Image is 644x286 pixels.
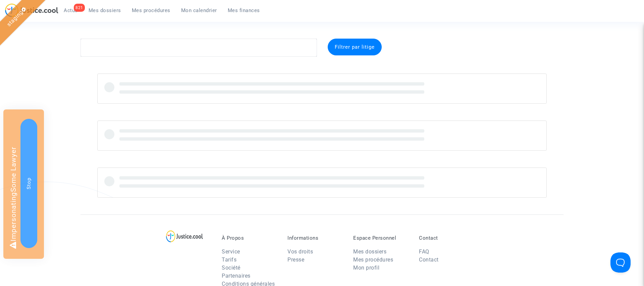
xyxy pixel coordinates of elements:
[353,256,393,263] a: Mes procédures
[287,235,343,241] p: Informations
[222,248,240,255] a: Service
[83,5,126,15] a: Mes dossiers
[222,273,251,279] a: Partenaires
[5,9,24,28] a: staging
[287,256,304,263] a: Presse
[353,265,379,271] a: Mon profil
[74,4,85,12] div: 821
[335,44,375,50] span: Filtrer par litige
[222,265,240,271] a: Société
[126,5,176,15] a: Mes procédures
[20,119,37,248] button: Stop
[222,235,277,241] p: À Propos
[419,248,429,255] a: FAQ
[222,5,265,15] a: Mes finances
[58,5,83,15] a: 821Actus
[176,5,222,15] a: Mon calendrier
[89,7,121,13] span: Mes dossiers
[5,3,58,17] img: jc-logo.svg
[287,248,313,255] a: Vos droits
[3,109,44,259] div: Impersonating
[26,178,32,189] span: Stop
[222,256,236,263] a: Tarifs
[419,235,475,241] p: Contact
[181,7,217,13] span: Mon calendrier
[419,256,439,263] a: Contact
[132,7,170,13] span: Mes procédures
[228,7,260,13] span: Mes finances
[353,248,386,255] a: Mes dossiers
[64,7,78,13] span: Actus
[610,252,631,273] iframe: Help Scout Beacon - Open
[166,230,203,242] img: logo-lg.svg
[353,235,409,241] p: Espace Personnel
